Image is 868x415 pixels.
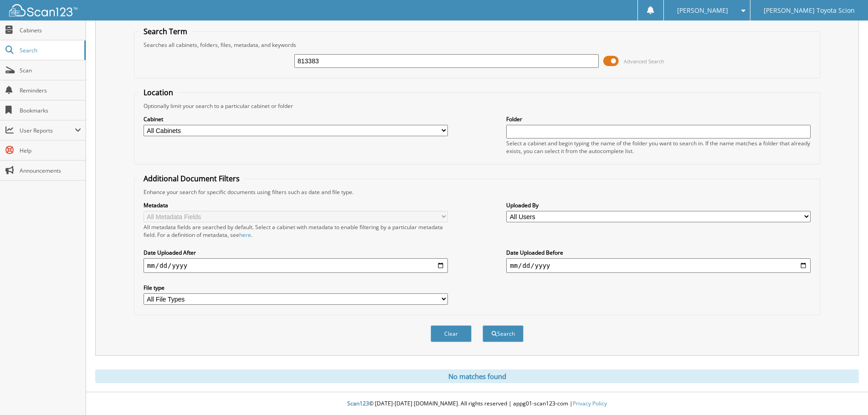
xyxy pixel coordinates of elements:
legend: Additional Document Filters [139,174,244,184]
span: User Reports [20,127,75,134]
span: Scan [20,67,81,74]
div: © [DATE]-[DATE] [DOMAIN_NAME]. All rights reserved | appg01-scan123-com | [86,393,868,415]
label: Cabinet [144,115,448,123]
legend: Location [139,87,178,97]
div: Optionally limit your search to a particular cabinet or folder [139,102,815,110]
label: Metadata [144,201,448,209]
span: Help [20,147,81,154]
a: Privacy Policy [573,400,607,407]
button: Clear [431,325,472,342]
span: [PERSON_NAME] [677,8,728,13]
label: Date Uploaded After [144,249,448,256]
span: Reminders [20,87,81,94]
span: Search [20,46,80,54]
label: Uploaded By [506,201,811,209]
a: here [239,231,251,239]
img: scan123-logo-white.svg [9,4,77,16]
span: [PERSON_NAME] Toyota Scion [764,8,855,13]
label: Folder [506,115,811,123]
iframe: Chat Widget [822,371,868,415]
div: Select a cabinet and begin typing the name of the folder you want to search in. If the name match... [506,139,811,155]
span: Cabinets [20,26,81,34]
span: Advanced Search [624,58,664,65]
span: Scan123 [347,400,369,407]
label: File type [144,284,448,292]
input: start [144,258,448,273]
span: Bookmarks [20,107,81,114]
input: end [506,258,811,273]
legend: Search Term [139,26,192,36]
div: Searches all cabinets, folders, files, metadata, and keywords [139,41,815,49]
div: Enhance your search for specific documents using filters such as date and file type. [139,188,815,196]
div: No matches found [95,369,859,383]
button: Search [483,325,524,342]
div: All metadata fields are searched by default. Select a cabinet with metadata to enable filtering b... [144,223,448,239]
label: Date Uploaded Before [506,249,811,256]
span: Announcements [20,167,81,174]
